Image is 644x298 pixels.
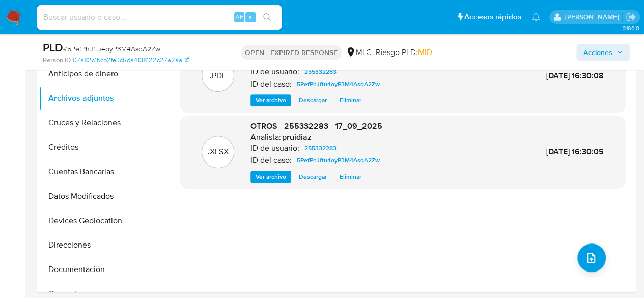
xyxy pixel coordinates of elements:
a: 5PefPhJftu4oyP3M4AsqA2Zw [293,78,384,90]
button: Cruces y Relaciones [39,111,166,135]
button: upload-file [577,243,606,272]
span: Accesos rápidos [464,12,521,22]
p: OPEN - EXPIRED RESPONSE [241,45,342,60]
span: OTROS - 255332283 - 17_09_2025 [250,120,382,132]
button: Devices Geolocation [39,208,166,233]
p: ID de usuario: [250,143,299,153]
p: .XLSX [208,146,229,157]
span: Ver archivo [256,172,286,182]
button: Descargar [294,171,332,183]
span: 3.160.0 [622,24,639,32]
button: Cuentas Bancarias [39,159,166,184]
span: Eliminar [340,95,361,105]
span: Alt [235,12,243,22]
span: 255332283 [304,142,337,154]
button: Créditos [39,135,166,159]
button: Direcciones [39,233,166,257]
input: Buscar usuario o caso... [37,11,282,24]
span: Acciones [583,44,612,61]
p: ID del caso: [250,79,292,89]
p: ID del caso: [250,155,292,166]
b: PLD [43,39,63,56]
p: Analista: [250,132,281,142]
div: MLC [346,47,372,58]
a: Notificaciones [531,13,540,21]
button: Acciones [576,44,630,61]
button: Ver archivo [250,171,291,183]
button: Anticipos de dinero [39,62,166,86]
button: Eliminar [334,94,367,106]
button: Datos Modificados [39,184,166,208]
span: Descargar [299,172,327,182]
span: Ver archivo [256,95,286,105]
span: [DATE] 16:30:08 [546,70,604,82]
b: Person ID [43,56,71,65]
button: Ver archivo [250,94,291,106]
a: 5PefPhJftu4oyP3M4AsqA2Zw [293,154,384,167]
button: Archivos adjuntos [39,86,166,111]
span: 255332283 [304,66,337,78]
p: ID de usuario: [250,67,299,77]
span: Eliminar [340,172,361,182]
span: s [249,12,252,22]
h6: pruidiaz [282,132,312,142]
span: # 5PefPhJftu4oyP3M4AsqA2Zw [63,44,160,54]
a: Salir [626,12,636,22]
button: search-icon [257,10,277,24]
span: [DATE] 16:30:05 [546,146,604,157]
a: 255332283 [300,66,341,78]
p: pablo.ruidiaz@mercadolibre.com [565,12,622,22]
button: Documentación [39,257,166,282]
p: .PDF [210,70,227,82]
a: 07a82c1bcb2fe3c5da4138122c27a2aa [73,56,189,65]
span: Riesgo PLD: [376,47,432,58]
button: Eliminar [334,171,367,183]
a: 255332283 [300,142,341,154]
span: 5PefPhJftu4oyP3M4AsqA2Zw [297,154,380,167]
button: Descargar [294,94,332,106]
span: 5PefPhJftu4oyP3M4AsqA2Zw [297,78,380,90]
span: Descargar [299,95,327,105]
span: MID [418,46,432,58]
